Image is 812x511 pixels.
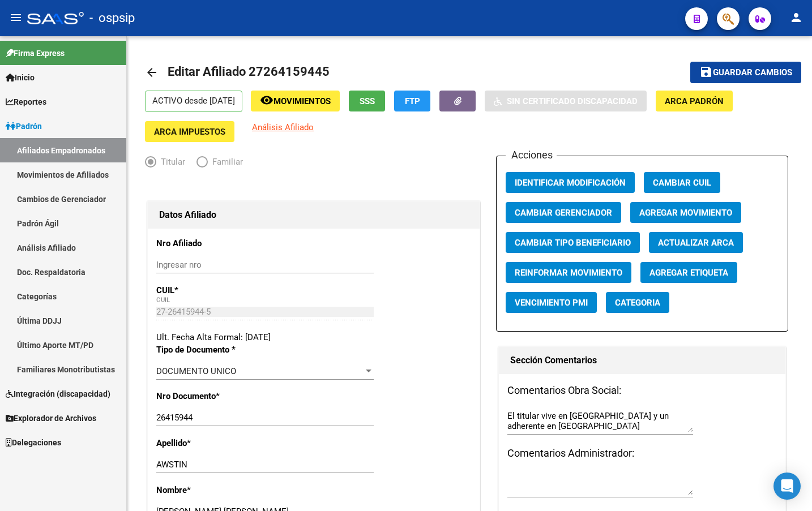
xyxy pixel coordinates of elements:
button: FTP [394,91,430,111]
mat-icon: person [789,11,803,24]
span: FTP [405,96,420,106]
h1: Datos Afiliado [159,206,468,224]
p: CUIL [156,284,251,297]
span: Editar Afiliado 27264159445 [168,65,330,79]
span: Firma Express [6,47,65,59]
span: DOCUMENTO UNICO [156,366,236,376]
h3: Comentarios Obra Social: [507,383,777,398]
button: Cambiar CUIL [644,172,720,193]
span: Padrón [6,120,42,132]
span: Explorador de Archivos [6,412,96,424]
button: ARCA Impuestos [145,121,234,142]
span: Reportes [6,96,46,108]
button: Sin Certificado Discapacidad [485,91,647,111]
mat-icon: remove_red_eye [260,93,273,107]
span: Agregar Etiqueta [649,268,728,278]
span: Cambiar Gerenciador [515,208,612,218]
p: Nombre [156,484,251,496]
p: ACTIVO desde [DATE] [145,91,242,112]
mat-radio-group: Elija una opción [145,159,254,169]
span: - ospsip [89,6,135,31]
span: Análisis Afiliado [252,122,314,132]
span: ARCA Impuestos [154,127,225,137]
span: Sin Certificado Discapacidad [507,96,638,106]
button: Movimientos [251,91,340,111]
span: Movimientos [273,96,331,106]
button: ARCA Padrón [656,91,733,111]
span: ARCA Padrón [665,96,724,106]
button: Guardar cambios [690,62,801,83]
span: Titular [156,156,185,168]
p: Nro Documento [156,390,251,402]
mat-icon: arrow_back [145,66,159,79]
p: Nro Afiliado [156,237,251,250]
span: Reinformar Movimiento [515,268,622,278]
mat-icon: save [699,65,713,79]
button: Identificar Modificación [506,172,635,193]
button: SSS [349,91,385,111]
span: Agregar Movimiento [639,208,732,218]
span: Delegaciones [6,436,61,449]
div: Open Intercom Messenger [773,473,801,500]
h1: Sección Comentarios [510,351,774,370]
div: Ult. Fecha Alta Formal: [DATE] [156,331,471,343]
button: Agregar Movimiento [630,202,741,223]
button: Categoria [606,292,669,313]
span: Vencimiento PMI [515,298,588,308]
span: Identificar Modificación [515,178,626,188]
button: Vencimiento PMI [506,292,597,313]
button: Cambiar Tipo Beneficiario [506,232,640,253]
button: Agregar Etiqueta [640,262,737,283]
span: Categoria [615,298,660,308]
h3: Acciones [506,147,557,163]
h3: Comentarios Administrador: [507,445,777,461]
span: Cambiar CUIL [653,178,711,188]
span: Guardar cambios [713,68,792,78]
span: Familiar [208,156,243,168]
span: SSS [360,96,375,106]
button: Actualizar ARCA [649,232,743,253]
p: Apellido [156,437,251,449]
span: Inicio [6,71,35,84]
span: Actualizar ARCA [658,238,734,248]
button: Reinformar Movimiento [506,262,631,283]
span: Integración (discapacidad) [6,388,110,400]
mat-icon: menu [9,11,23,24]
p: Tipo de Documento * [156,343,251,356]
button: Cambiar Gerenciador [506,202,621,223]
span: Cambiar Tipo Beneficiario [515,238,631,248]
